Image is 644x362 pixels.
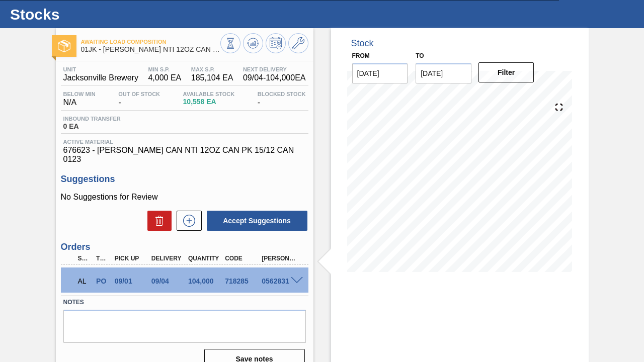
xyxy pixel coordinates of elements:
[149,277,189,285] div: 09/04/2025
[63,73,138,82] span: Jacksonville Brewery
[202,210,308,232] div: Accept Suggestions
[142,211,172,231] div: Delete Suggestions
[191,66,233,72] span: MAX S.P.
[61,242,308,252] h3: Orders
[63,139,306,145] span: Active Material
[222,277,262,285] div: 718285
[220,33,240,53] button: Stocks Overview
[207,211,307,231] button: Accept Suggestions
[61,91,98,107] div: N/A
[75,270,93,292] div: Awaiting Load Composition
[61,193,308,202] p: No Suggestions for Review
[149,255,189,262] div: Delivery
[172,211,202,231] div: New suggestion
[243,33,263,53] button: Update Chart
[81,39,220,45] span: Awaiting Load Composition
[243,66,306,72] span: Next Delivery
[116,91,163,107] div: -
[63,295,306,310] label: Notes
[78,277,91,285] p: AL
[243,73,306,82] span: 09/04 - 104,000 EA
[183,98,235,106] span: 10,558 EA
[288,33,308,53] button: Go to Master Data / General
[10,9,189,20] h1: Stocks
[258,91,306,97] span: Blocked Stock
[351,38,374,49] div: Stock
[183,91,235,97] span: Available Stock
[58,40,70,52] img: Ícone
[259,255,299,262] div: [PERSON_NAME]. ID
[75,255,93,262] div: Step
[266,33,286,53] button: Schedule Inventory
[255,91,308,107] div: -
[416,63,471,83] input: mm/dd/yyyy
[63,146,306,164] span: 676623 - [PERSON_NAME] CAN NTI 12OZ CAN PK 15/12 CAN 0123
[259,277,299,285] div: 0562831
[81,46,220,53] span: 01JK - CARR NTI 12OZ CAN 15/12 CAN PK
[61,174,308,185] h3: Suggestions
[94,277,111,285] div: Purchase order
[352,63,408,83] input: mm/dd/yyyy
[63,116,121,122] span: Inbound Transfer
[63,66,138,72] span: Unit
[63,123,121,130] span: 0 EA
[186,255,225,262] div: Quantity
[148,66,181,72] span: MIN S.P.
[478,62,534,82] button: Filter
[148,73,181,82] span: 4,000 EA
[112,255,152,262] div: Pick up
[191,73,233,82] span: 185,104 EA
[416,52,424,59] label: to
[63,91,96,97] span: Below Min
[94,255,111,262] div: Type
[222,255,262,262] div: Code
[352,52,370,59] label: From
[118,91,160,97] span: Out Of Stock
[186,277,225,285] div: 104,000
[112,277,152,285] div: 09/01/2025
